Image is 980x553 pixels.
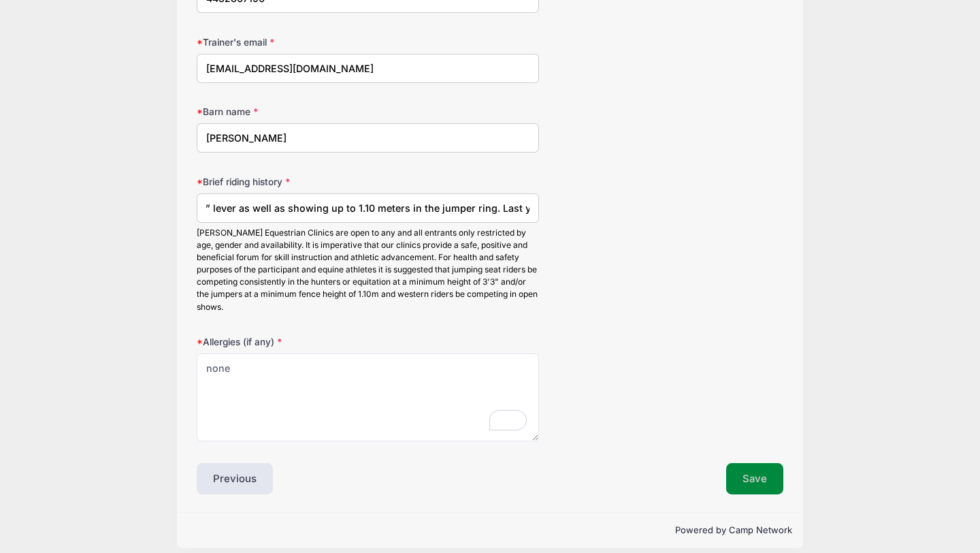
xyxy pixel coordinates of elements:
p: Powered by Camp Network [188,524,792,537]
textarea: To enrich screen reader interactions, please activate Accessibility in Grammarly extension settings [197,353,539,441]
label: Brief riding history [197,175,392,189]
label: Allergies (if any) [197,335,392,349]
label: Trainer's email [197,35,392,49]
button: Save [726,463,783,494]
button: Previous [197,463,273,494]
label: Barn name [197,105,392,118]
div: [PERSON_NAME] Equestrian Clinics are open to any and all entrants only restricted by age, gender ... [197,227,539,313]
